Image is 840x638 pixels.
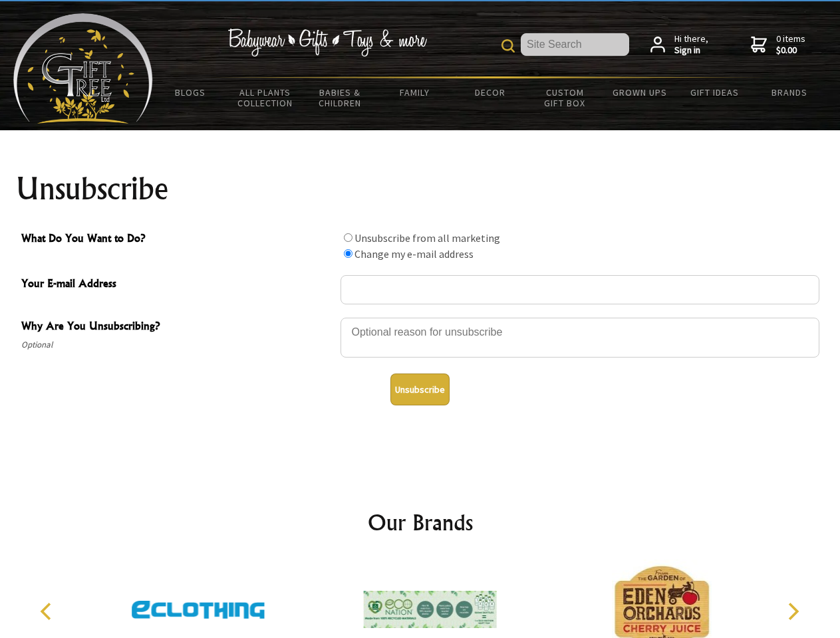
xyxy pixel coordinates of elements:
a: Hi there,Sign in [650,33,708,56]
label: Change my e-mail address [354,247,474,261]
a: BLOGS [153,78,228,106]
a: Family [378,78,453,106]
label: Unsubscribe from all marketing [354,231,500,245]
button: Unsubscribe [390,373,450,405]
input: What Do You Want to Do? [344,233,352,242]
a: Babies & Children [303,78,378,117]
input: Your E-mail Address [341,275,819,304]
a: Gift Ideas [677,78,752,106]
a: Custom Gift Box [527,78,603,117]
a: 0 items$0.00 [751,33,805,56]
a: Decor [452,78,527,106]
h2: Our Brands [27,506,814,538]
img: Babywear - Gifts - Toys & more [227,29,427,56]
a: All Plants Collection [228,78,303,117]
span: Why Are You Unsubscribing? [21,318,334,337]
span: Optional [21,337,334,353]
img: product search [501,39,515,53]
span: 0 items [776,33,805,56]
button: Previous [33,597,63,626]
strong: $0.00 [776,45,805,56]
a: Brands [752,78,827,106]
span: Hi there, [674,33,708,56]
input: Site Search [521,33,629,56]
input: What Do You Want to Do? [344,249,352,258]
button: Next [778,597,807,626]
span: Your E-mail Address [21,275,334,294]
strong: Sign in [674,45,708,56]
img: Babyware - Gifts - Toys and more... [13,13,153,124]
h1: Unsubscribe [16,173,825,205]
a: Grown Ups [602,78,677,106]
textarea: Why Are You Unsubscribing? [341,318,819,358]
span: What Do You Want to Do? [21,230,334,249]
